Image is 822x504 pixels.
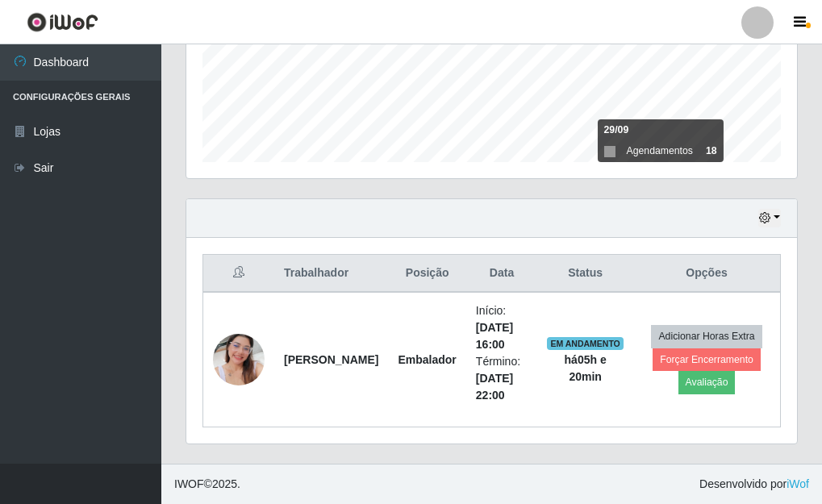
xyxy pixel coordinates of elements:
button: Avaliação [678,371,736,394]
button: Forçar Encerramento [653,348,761,371]
li: Término: [476,353,528,404]
button: Adicionar Horas Extra [651,325,761,348]
span: Desenvolvido por [699,476,809,493]
th: Posição [388,255,465,293]
span: © 2025 . [174,476,240,493]
th: Status [537,255,633,293]
strong: Embalador [398,353,456,366]
img: 1708364606338.jpeg [213,314,265,406]
span: IWOF [174,477,204,490]
strong: há 05 h e 20 min [565,353,607,383]
strong: [PERSON_NAME] [284,353,378,366]
li: Início: [476,302,528,353]
th: Trabalhador [274,255,388,293]
span: EM ANDAMENTO [547,337,624,350]
a: iWof [787,477,809,490]
time: [DATE] 22:00 [476,372,513,402]
img: CoreUI Logo [27,12,98,32]
time: [DATE] 16:00 [476,321,513,351]
th: Opções [633,255,780,293]
th: Data [466,255,537,293]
